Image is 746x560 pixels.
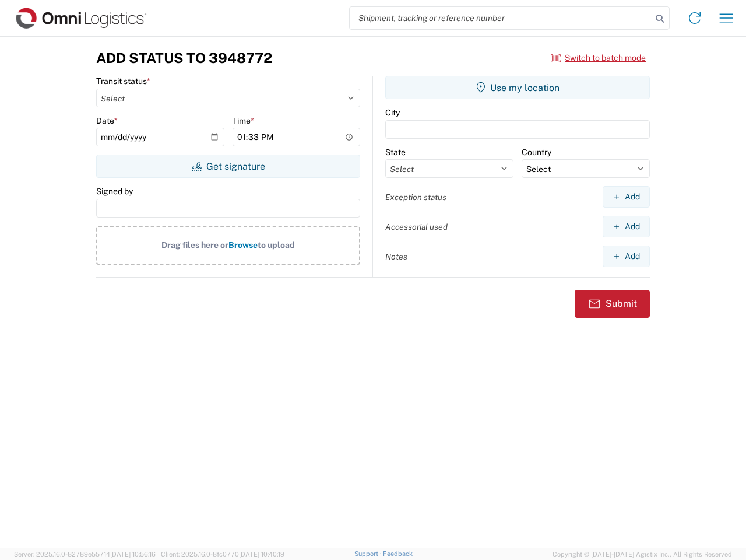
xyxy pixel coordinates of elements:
[385,107,400,118] label: City
[385,76,650,99] button: Use my location
[385,147,406,157] label: State
[161,551,284,558] span: Client: 2025.16.0-8fc0770
[385,251,407,262] label: Notes
[14,551,156,558] span: Server: 2025.16.0-82789e55714
[233,116,254,126] label: Time
[110,551,156,558] span: [DATE] 10:56:16
[522,147,551,157] label: Country
[96,155,360,178] button: Get signature
[603,216,650,237] button: Add
[385,192,446,202] label: Exception status
[96,50,272,66] h3: Add Status to 3948772
[603,246,650,267] button: Add
[161,240,228,250] span: Drag files here or
[239,551,284,558] span: [DATE] 10:40:19
[383,550,413,557] a: Feedback
[258,240,295,250] span: to upload
[350,7,652,29] input: Shipment, tracking or reference number
[385,222,448,232] label: Accessorial used
[354,550,383,557] a: Support
[96,186,133,197] label: Signed by
[228,240,258,250] span: Browse
[575,290,650,318] button: Submit
[96,116,118,126] label: Date
[603,186,650,208] button: Add
[553,549,732,559] span: Copyright © [DATE]-[DATE] Agistix Inc., All Rights Reserved
[96,76,150,86] label: Transit status
[551,48,646,68] button: Switch to batch mode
